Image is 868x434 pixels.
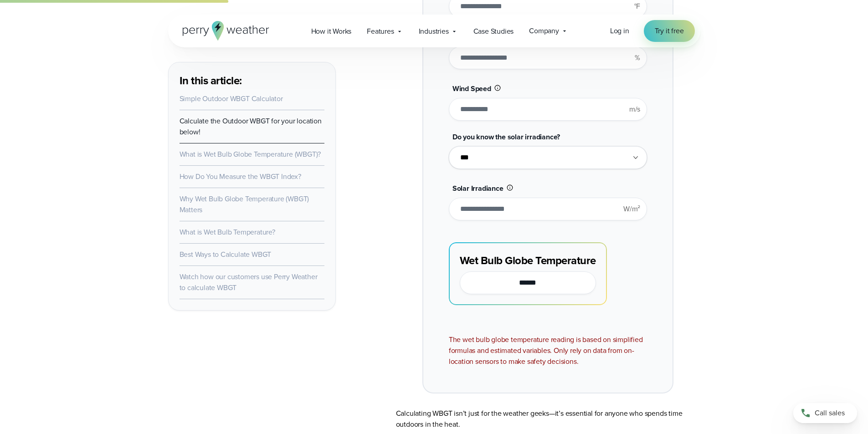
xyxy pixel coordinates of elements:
[180,116,322,137] a: Calculate the Outdoor WBGT for your location below!
[449,334,647,367] div: The wet bulb globe temperature reading is based on simplified formulas and estimated variables. O...
[644,20,695,42] a: Try it free
[452,83,491,94] span: Wind Speed
[311,26,352,37] span: How it Works
[793,403,857,423] a: Call sales
[466,22,522,41] a: Case Studies
[367,26,394,37] span: Features
[180,271,318,293] a: Watch how our customers use Perry Weather to calculate WBGT
[419,26,449,37] span: Industries
[180,227,275,237] a: What is Wet Bulb Temperature?
[815,408,845,419] span: Call sales
[529,26,559,36] span: Company
[610,26,629,36] span: Log in
[180,93,283,104] a: Simple Outdoor WBGT Calculator
[473,26,514,37] span: Case Studies
[610,26,629,36] a: Log in
[303,22,360,41] a: How it Works
[655,26,684,36] span: Try it free
[180,149,321,159] a: What is Wet Bulb Globe Temperature (WBGT)?
[452,132,560,142] span: Do you know the solar irradiance?
[180,171,301,182] a: How Do You Measure the WBGT Index?
[396,408,700,430] p: Calculating WBGT isn’t just for the weather geeks—it’s essential for anyone who spends time outdo...
[452,183,503,194] span: Solar Irradiance
[180,249,272,260] a: Best Ways to Calculate WBGT
[180,194,309,215] a: Why Wet Bulb Globe Temperature (WBGT) Matters
[180,73,324,88] h3: In this article:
